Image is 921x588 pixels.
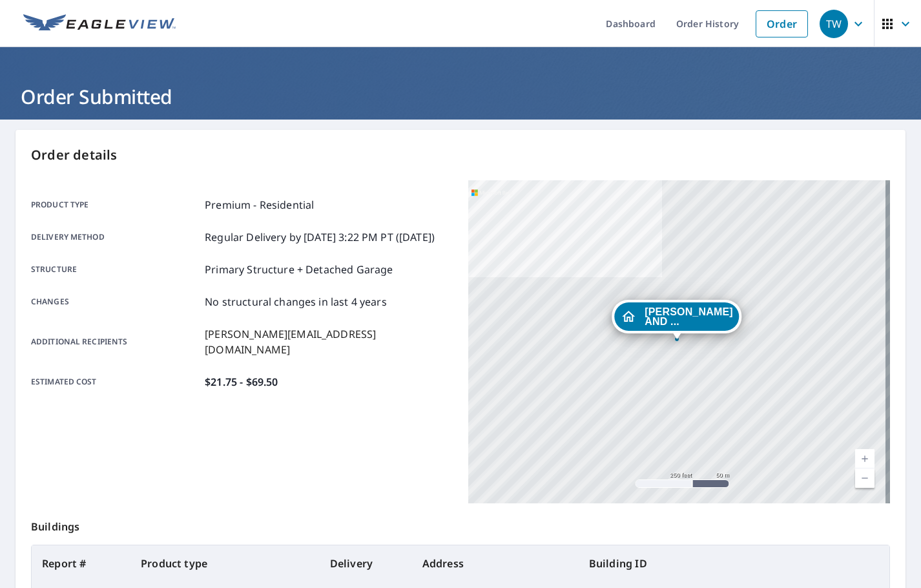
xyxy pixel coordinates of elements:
p: [PERSON_NAME][EMAIL_ADDRESS][DOMAIN_NAME] [205,326,453,357]
th: Product type [130,545,320,582]
a: Current Level 17, Zoom Out [855,468,874,488]
a: Current Level 17, Zoom In [855,449,874,468]
h1: Order Submitted [16,83,905,110]
p: Order details [31,145,890,165]
div: Dropped pin, building JANET AND BOB HUGHES, Residential property, 10875 Big Lake Rd Davisburg, MI... [612,300,741,340]
p: Primary Structure + Detached Garage [205,262,393,277]
div: TW [820,10,848,38]
p: Product type [31,197,200,213]
p: Premium - Residential [205,197,314,213]
p: Additional recipients [31,326,200,357]
img: EV Logo [23,14,176,34]
p: No structural changes in last 4 years [205,294,387,310]
th: Address [412,545,579,582]
p: Regular Delivery by [DATE] 3:22 PM PT ([DATE]) [205,229,435,245]
th: Delivery [320,545,412,582]
p: Structure [31,262,200,277]
p: Buildings [31,503,890,545]
p: Estimated cost [31,374,200,390]
p: Changes [31,294,200,310]
p: Delivery method [31,229,200,245]
span: [PERSON_NAME] AND ... [645,307,732,326]
a: Order [756,10,808,37]
th: Report # [32,545,130,582]
p: $21.75 - $69.50 [205,374,278,390]
th: Building ID [579,545,889,582]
